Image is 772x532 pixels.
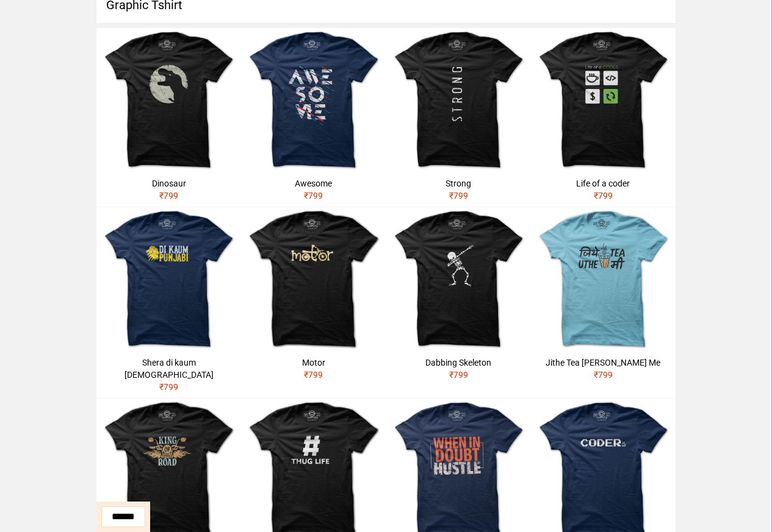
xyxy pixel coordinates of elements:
span: ₹ 799 [449,370,468,380]
span: ₹ 799 [594,191,613,200]
div: Dabbing Skeleton [391,356,526,369]
a: Motor₹799 [241,207,386,386]
div: Life of a coder [536,177,671,190]
a: Strong₹799 [386,28,531,207]
div: Shera di kaum [DEMOGRAPHIC_DATA] [101,356,236,381]
img: jithe-tea-uthe-me.jpg [531,207,676,352]
a: Dinosaur₹799 [96,28,241,207]
span: ₹ 799 [159,382,178,392]
a: Life of a coder₹799 [531,28,676,207]
img: motor.jpg [241,207,386,352]
div: Dinosaur [101,177,236,190]
div: Strong [391,177,526,190]
span: ₹ 799 [449,191,468,200]
a: Shera di kaum [DEMOGRAPHIC_DATA]₹799 [96,207,241,398]
span: ₹ 799 [159,191,178,200]
a: Jithe Tea [PERSON_NAME] Me₹799 [531,207,676,386]
img: shera-di-kaum-punjabi-1.jpg [96,207,241,352]
span: ₹ 799 [594,370,613,380]
a: Dabbing Skeleton₹799 [386,207,531,386]
img: skeleton-dabbing.jpg [386,207,531,352]
span: ₹ 799 [304,191,323,200]
span: ₹ 799 [304,370,323,380]
img: dinosaur.jpg [96,28,241,172]
div: Awesome [246,177,381,190]
img: strong.jpg [386,28,531,172]
img: awesome.jpg [241,28,386,172]
a: Awesome₹799 [241,28,386,207]
img: life-of-a-coder.jpg [531,28,676,172]
div: Motor [246,356,381,369]
div: Jithe Tea [PERSON_NAME] Me [536,356,671,369]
